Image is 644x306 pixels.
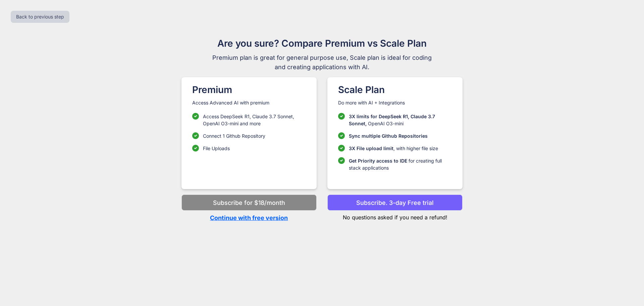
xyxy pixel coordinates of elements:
[338,145,345,151] img: checklist
[349,145,393,151] span: 3X File upload limit
[349,157,452,171] p: for creating full stack applications
[327,211,463,221] p: No questions asked if you need a refund!
[349,145,438,152] p: , with higher file size
[349,132,428,139] p: Sync multiple Github Repositories
[203,132,265,139] p: Connect 1 Github Repository
[181,213,317,222] p: Continue with free version
[327,194,463,211] button: Subscribe. 3-day Free trial
[181,194,317,211] button: Subscribe for $18/month
[349,158,407,164] span: Get Priority access to IDE
[338,157,345,164] img: checklist
[203,145,230,152] p: File Uploads
[338,132,345,139] img: checklist
[338,99,452,106] p: Do more with AI + Integrations
[192,145,199,151] img: checklist
[192,99,306,106] p: Access Advanced AI with premium
[203,113,306,127] p: Access DeepSeek R1, Claude 3.7 Sonnet, OpenAI O3-mini and more
[209,53,435,72] span: Premium plan is great for general purpose use, Scale plan is ideal for coding and creating applic...
[213,198,285,207] p: Subscribe for $18/month
[349,114,435,126] span: 3X limits for DeepSeek R1, Claude 3.7 Sonnet,
[192,132,199,139] img: checklist
[356,198,434,207] p: Subscribe. 3-day Free trial
[209,36,435,50] h1: Are you sure? Compare Premium vs Scale Plan
[192,83,306,97] h1: Premium
[338,83,452,97] h1: Scale Plan
[192,113,199,120] img: checklist
[338,113,345,120] img: checklist
[349,113,452,127] p: OpenAI O3-mini
[11,11,69,23] button: Back to previous step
